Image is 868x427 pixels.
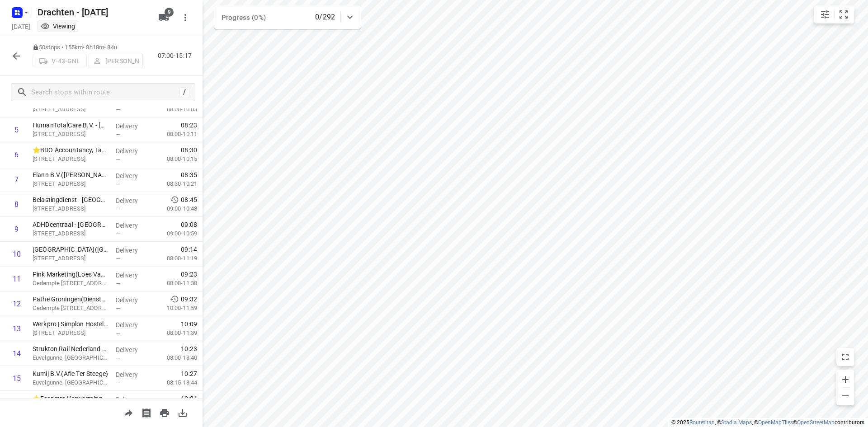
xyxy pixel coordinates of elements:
span: 9 [165,8,174,17]
p: Werkpro | Simplon Hostel(Richard Pronk.) [33,319,108,328]
p: Delivery [116,171,149,180]
p: 08:30-10:21 [152,179,197,188]
a: OpenMapTiles [758,419,793,426]
span: — [116,181,120,188]
p: 08:00-10:03 [152,105,197,114]
p: Delivery [116,395,149,404]
p: 0/292 [315,12,335,23]
div: 11 [13,275,21,283]
div: 13 [13,324,21,333]
a: Routetitan [689,419,715,426]
span: Print route [156,408,174,417]
span: Progress (0%) [222,14,266,22]
span: 08:35 [181,170,197,179]
div: 14 [13,349,21,358]
p: Euvelgunne, [GEOGRAPHIC_DATA] [33,353,108,362]
a: Stadia Maps [721,419,752,426]
span: Print shipping labels [137,408,156,417]
p: Pathe Groningen(Dienstdoende manager Groningen) [33,295,108,304]
p: Euvelgunne, [GEOGRAPHIC_DATA] [33,378,108,387]
div: 7 [14,175,19,184]
div: Progress (0%)0/292 [214,5,361,29]
span: — [116,355,120,361]
p: 50 stops • 155km • 8h18m • 84u [33,43,143,52]
span: — [116,280,120,287]
p: [STREET_ADDRESS] [33,328,108,338]
span: — [116,380,120,386]
p: Delivery [116,221,149,230]
p: [STREET_ADDRESS] [33,229,108,238]
p: Gedempte Zuiderdiep 78, Groningen [33,304,108,313]
span: — [116,156,120,163]
p: 08:00-10:15 [152,155,197,164]
p: 08:00-11:19 [152,254,197,263]
svg: Early [170,195,179,204]
p: Delivery [116,246,149,255]
p: Museumeiland 1, Groningen [33,254,108,263]
p: ⭐Feenstra Verwarming B.V. - Groningen(Johan Wolfrat) [33,394,108,403]
div: small contained button group [814,5,854,23]
p: 08:00-11:39 [152,328,197,338]
span: Download route [174,408,192,417]
p: Pink Marketing(Loes Van Haag) [33,270,108,279]
span: 08:45 [181,195,197,204]
p: 08:00-10:11 [152,130,197,139]
p: [STREET_ADDRESS] [33,155,108,164]
p: Belastingdienst - Groningen(Hans Assies) [33,195,108,204]
p: Delivery [116,320,149,329]
span: 10:34 [181,394,197,403]
button: 9 [155,9,173,27]
button: Fit zoom [835,5,853,23]
p: 08:00-11:30 [152,279,197,288]
span: — [116,305,120,312]
p: HumanTotalCare B.V. - [GEOGRAPHIC_DATA]([PERSON_NAME], [PERSON_NAME]) [33,121,108,130]
button: Map settings [816,5,834,23]
div: 15 [13,374,21,383]
p: 08:15-13:44 [152,378,197,387]
p: Delivery [116,370,149,379]
span: 10:27 [181,369,197,378]
span: — [116,255,120,262]
span: 09:08 [181,220,197,229]
p: [STREET_ADDRESS] [33,179,108,188]
p: 08:00-13:40 [152,353,197,362]
p: 09:00-10:59 [152,229,197,238]
span: 09:32 [181,295,197,304]
p: 07:00-15:17 [158,51,195,61]
p: Gedempte [STREET_ADDRESS] [33,279,108,288]
span: 08:23 [181,121,197,130]
p: Strukton Rail Nederland B.V. - Groningen(Menno Berkhof) [33,344,108,353]
div: You are currently in view mode. To make any changes, go to edit project. [41,22,75,31]
span: — [116,106,120,113]
span: 10:23 [181,344,197,353]
svg: Early [170,295,179,304]
p: [GEOGRAPHIC_DATA]([GEOGRAPHIC_DATA]) [33,245,108,254]
p: 10:00-11:59 [152,304,197,313]
button: More [176,9,194,27]
p: Delivery [116,146,149,155]
p: ⭐BDO Accountancy, Tax & Legal Bv. [GEOGRAPHIC_DATA]([PERSON_NAME]) [33,145,108,155]
p: Delivery [116,296,149,305]
p: Delivery [116,122,149,131]
p: ADHDcentraal - Groningen(Jilldine Niehof) [33,220,108,229]
p: Delivery [116,196,149,205]
span: 09:23 [181,270,197,279]
input: Search stops within route [31,85,179,99]
span: — [116,230,120,237]
span: 10:09 [181,319,197,328]
div: 12 [13,300,21,308]
span: 09:14 [181,245,197,254]
span: Share route [119,408,137,417]
p: [STREET_ADDRESS] [33,130,108,139]
div: 10 [13,250,21,258]
p: Elann B.V.([PERSON_NAME]) [33,170,108,179]
span: — [116,131,120,138]
a: OpenStreetMap [797,419,835,426]
div: 9 [14,225,19,234]
p: [STREET_ADDRESS] [33,204,108,213]
p: 09:00-10:48 [152,204,197,213]
span: 08:30 [181,145,197,155]
span: — [116,206,120,212]
p: Delivery [116,345,149,354]
div: 8 [14,200,19,209]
